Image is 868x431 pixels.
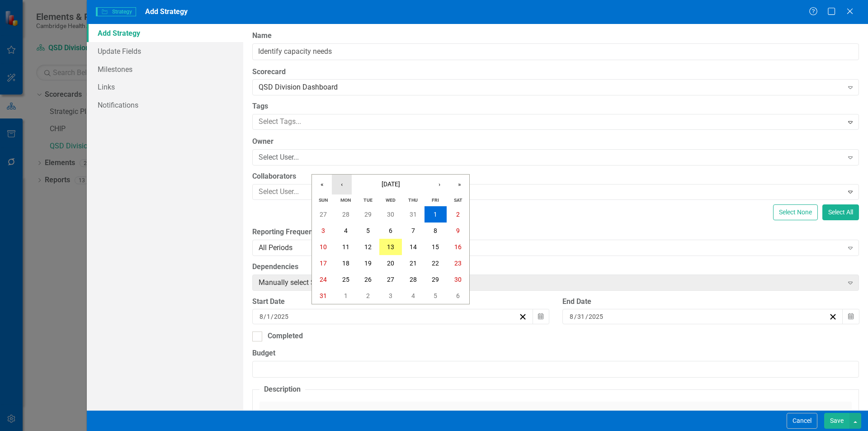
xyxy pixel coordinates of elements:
[379,255,402,271] button: August 20, 2025
[357,271,379,288] button: August 26, 2025
[252,43,859,60] input: Strategy Name
[259,82,843,93] div: QSD Division Dashboard
[312,239,335,255] button: August 10, 2025
[379,239,402,255] button: August 13, 2025
[344,227,348,234] abbr: August 4, 2025
[335,271,357,288] button: August 25, 2025
[259,277,843,288] div: Manually select Strategy and Milestone start and end dates
[432,197,439,203] abbr: Friday
[259,242,843,253] div: All Periods
[363,197,373,203] abbr: Tuesday
[447,271,469,288] button: August 30, 2025
[456,292,460,299] abbr: September 6, 2025
[434,211,437,218] abbr: August 1, 2025
[410,276,417,283] abbr: August 28, 2025
[312,255,335,271] button: August 17, 2025
[402,288,425,304] button: September 4, 2025
[387,260,394,267] abbr: August 20, 2025
[357,288,379,304] button: September 2, 2025
[425,255,447,271] button: August 22, 2025
[335,223,357,239] button: August 4, 2025
[252,137,859,147] label: Owner
[425,206,447,223] button: August 1, 2025
[366,292,370,299] abbr: September 2, 2025
[357,223,379,239] button: August 5, 2025
[312,271,335,288] button: August 24, 2025
[824,413,849,429] button: Save
[379,288,402,304] button: September 3, 2025
[562,297,859,307] div: End Date
[432,260,439,267] abbr: August 22, 2025
[402,206,425,223] button: July 31, 2025
[364,260,372,267] abbr: August 19, 2025
[252,101,859,112] label: Tags
[411,292,415,299] abbr: September 4, 2025
[342,276,349,283] abbr: August 25, 2025
[364,211,372,218] abbr: July 29, 2025
[379,223,402,239] button: August 6, 2025
[357,239,379,255] button: August 12, 2025
[357,255,379,271] button: August 19, 2025
[447,255,469,271] button: August 23, 2025
[145,7,188,16] span: Add Strategy
[320,292,327,299] abbr: August 31, 2025
[252,31,859,41] label: Name
[264,313,266,321] span: /
[379,271,402,288] button: August 27, 2025
[410,211,417,218] abbr: July 31, 2025
[335,206,357,223] button: July 28, 2025
[335,255,357,271] button: August 18, 2025
[342,211,349,218] abbr: July 28, 2025
[320,211,327,218] abbr: July 27, 2025
[320,276,327,283] abbr: August 24, 2025
[787,413,817,429] button: Cancel
[252,262,859,272] label: Dependencies
[87,96,243,114] a: Notifications
[252,67,859,77] label: Scorecard
[96,7,136,16] span: Strategy
[382,180,400,188] span: [DATE]
[259,312,264,321] input: mm
[252,297,549,307] div: Start Date
[454,243,462,251] abbr: August 16, 2025
[585,313,588,321] span: /
[271,313,274,321] span: /
[87,60,243,78] a: Milestones
[342,243,349,251] abbr: August 11, 2025
[332,175,352,194] button: ‹
[454,260,462,267] abbr: August 23, 2025
[456,227,460,234] abbr: August 9, 2025
[454,276,462,283] abbr: August 30, 2025
[425,271,447,288] button: August 29, 2025
[320,243,327,251] abbr: August 10, 2025
[387,276,394,283] abbr: August 27, 2025
[449,175,469,194] button: »
[402,239,425,255] button: August 14, 2025
[252,171,859,182] label: Collaborators
[319,197,328,203] abbr: Sunday
[387,211,394,218] abbr: July 30, 2025
[352,175,429,194] button: [DATE]
[274,312,289,321] input: yyyy
[335,288,357,304] button: September 1, 2025
[410,243,417,251] abbr: August 14, 2025
[87,78,243,96] a: Links
[432,243,439,251] abbr: August 15, 2025
[773,204,818,220] button: Select None
[447,288,469,304] button: September 6, 2025
[364,276,372,283] abbr: August 26, 2025
[389,292,392,299] abbr: September 3, 2025
[429,175,449,194] button: ›
[408,197,418,203] abbr: Thursday
[389,227,392,234] abbr: August 6, 2025
[574,313,577,321] span: /
[366,227,370,234] abbr: August 5, 2025
[320,260,327,267] abbr: August 17, 2025
[312,206,335,223] button: July 27, 2025
[266,312,271,321] input: dd
[402,223,425,239] button: August 7, 2025
[312,288,335,304] button: August 31, 2025
[312,223,335,239] button: August 3, 2025
[268,331,303,341] div: Completed
[402,271,425,288] button: August 28, 2025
